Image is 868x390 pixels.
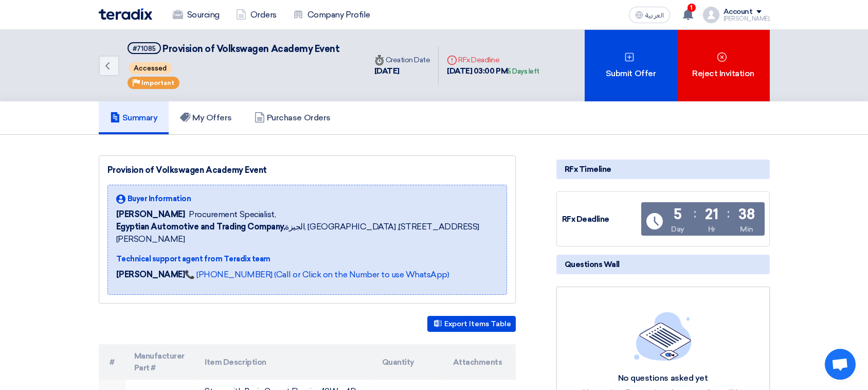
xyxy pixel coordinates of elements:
[738,207,754,222] div: 38
[116,270,185,279] strong: [PERSON_NAME]
[162,43,339,55] span: Provision of Volkswagen Academy Event
[724,8,753,16] div: Account
[677,30,770,101] div: Reject Invitation
[565,259,620,270] span: Questions Wall
[285,4,378,26] a: Company Profile
[708,224,715,235] div: Hr
[585,30,677,101] div: Submit Offer
[374,55,430,65] div: Creation Date
[724,16,770,22] div: [PERSON_NAME]
[189,208,276,221] span: Procurement Specialist,
[374,65,430,77] div: [DATE]
[508,66,539,77] div: 5 Days left
[825,349,856,380] a: Open chat
[703,7,719,23] img: profile_test.png
[110,113,158,123] h5: Summary
[99,344,126,380] th: #
[128,193,191,204] span: Buyer Information
[671,224,684,235] div: Day
[116,208,185,221] span: [PERSON_NAME]
[165,4,228,26] a: Sourcing
[674,207,682,222] div: 5
[427,316,516,332] button: Export Items Table
[99,8,152,20] img: Teradix logo
[180,113,232,123] h5: My Offers
[128,42,340,55] h5: Provision of Volkswagen Academy Event
[727,204,730,223] div: :
[129,62,172,74] span: Accessed
[133,45,156,52] div: #71085
[126,344,197,380] th: Manufacturer Part #
[169,101,243,134] a: My Offers
[562,214,639,225] div: RFx Deadline
[185,270,449,279] a: 📞 [PHONE_NUMBER] (Call or Click on the Number to use WhatsApp)
[107,164,507,176] div: Provision of Volkswagen Academy Event
[447,55,539,65] div: RFx Deadline
[634,312,692,360] img: empty_state_list.svg
[740,224,753,235] div: Min
[705,207,718,222] div: 21
[688,4,696,12] span: 1
[374,344,445,380] th: Quantity
[447,65,539,77] div: [DATE] 03:00 PM
[196,344,374,380] th: Item Description
[141,79,174,86] span: Important
[255,113,331,123] h5: Purchase Orders
[243,101,342,134] a: Purchase Orders
[629,7,670,23] button: العربية
[99,101,169,134] a: Summary
[556,159,770,179] div: RFx Timeline
[694,204,696,223] div: :
[116,221,498,245] span: الجيزة, [GEOGRAPHIC_DATA] ,[STREET_ADDRESS][PERSON_NAME]
[645,12,664,19] span: العربية
[575,373,750,384] div: No questions asked yet
[228,4,285,26] a: Orders
[116,254,498,264] div: Technical support agent from Teradix team
[445,344,516,380] th: Attachments
[116,222,285,232] b: Egyptian Automotive and Trading Company,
